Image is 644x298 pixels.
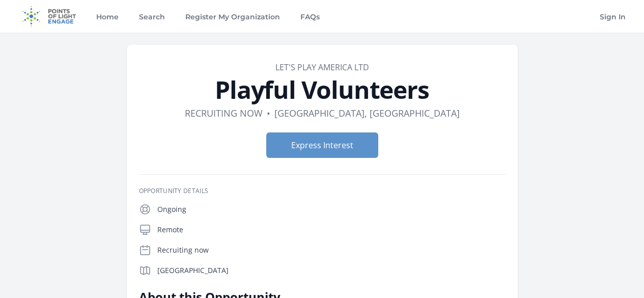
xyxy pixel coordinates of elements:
[139,187,506,195] h3: Opportunity Details
[266,132,378,158] button: Express Interest
[139,77,506,102] h1: Playful Volunteers
[157,265,506,276] p: [GEOGRAPHIC_DATA]
[274,106,460,120] dd: [GEOGRAPHIC_DATA], [GEOGRAPHIC_DATA]
[267,106,270,120] div: •
[185,106,263,120] dd: Recruiting now
[157,225,506,235] p: Remote
[275,62,369,73] a: Let's Play America Ltd
[157,204,506,214] p: Ongoing
[157,245,506,255] p: Recruiting now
